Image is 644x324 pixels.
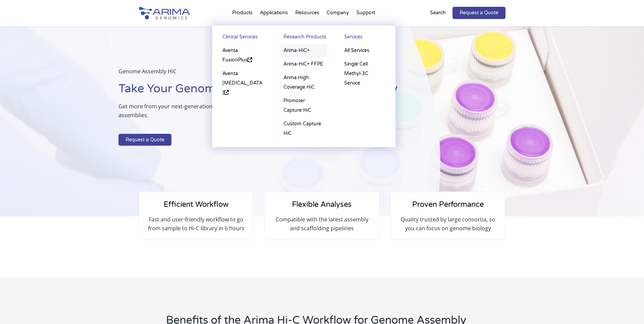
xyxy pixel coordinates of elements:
[118,102,406,125] p: Get more from your next-generation sequencing data with the Arima Hi-C for high-quality, phased g...
[341,57,388,90] a: Single Cell Methyl-3C Service
[280,57,327,71] a: Arima-HiC+ FFPE
[8,176,19,183] span: Plant
[453,7,505,19] a: Request a Quote
[118,81,406,102] h1: Take Your Genome from Draft to Reference Quality
[8,167,53,174] span: Invertebrate animal
[292,200,352,209] span: Flexible Analyses
[430,8,446,17] p: Search
[341,44,388,57] a: All Services
[341,32,388,44] a: Services
[2,168,6,173] input: Invertebrate animal
[2,177,6,181] input: Plant
[8,185,61,192] span: Other (please describe)
[8,150,24,156] span: Human
[219,67,266,100] a: Aventa [MEDICAL_DATA]
[412,200,484,209] span: Proven Performance
[219,32,266,44] a: Clinical Services
[280,94,327,117] a: Promoter Capture HiC
[2,150,6,155] input: Human
[280,32,327,44] a: Research Products
[280,117,327,140] a: Custom Capture HiC
[219,44,266,67] a: Aventa FusionPlus
[272,215,372,233] p: Compatible with the latest assembly and scaffolding pipelines
[280,71,327,94] a: Arima High Coverage HiC
[8,159,49,165] span: Vertebrate animal
[118,67,406,81] p: Genome Assembly HiC
[164,200,228,209] span: Efficient Workflow
[118,134,171,146] a: Request a Quote
[139,7,190,19] img: Arima-Genomics-logo
[398,215,498,233] p: Quality trusted by large consortia, so you can focus on genome biology
[2,186,6,190] input: Other (please describe)
[146,215,246,233] p: Fast and user-friendly workflow to go from sample to Hi-C library in 6 hours
[280,44,327,57] a: Arima-HiC+
[2,159,6,164] input: Vertebrate animal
